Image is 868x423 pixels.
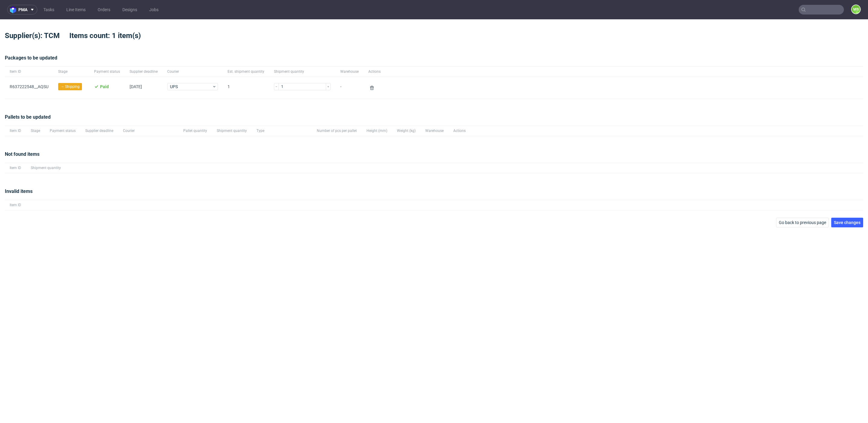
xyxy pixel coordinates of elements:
span: Actions [453,128,466,133]
span: Payment status [94,69,120,74]
span: → Shipping [61,84,80,89]
div: Not found items [5,151,863,163]
span: Courier [167,69,218,74]
span: Warehouse [340,69,359,74]
a: Designs [119,5,141,14]
a: Jobs [146,5,162,14]
img: logo [10,6,18,13]
button: Save changes [831,218,863,227]
span: Supplier deadline [130,69,158,74]
div: Invalid items [5,188,863,200]
span: Payment status [50,128,76,133]
span: Supplier deadline [85,128,113,133]
span: Paid [100,84,109,89]
span: Height (mm) [366,128,387,133]
span: Shipment quantity [274,69,331,74]
span: Save changes [834,220,860,225]
button: pma [7,5,37,14]
span: Item ID [10,69,49,74]
span: Actions [368,69,381,74]
a: Line Items [63,5,89,14]
span: Est. shipment quantity [228,69,264,74]
span: Courier [123,128,174,133]
span: Type [256,128,307,133]
span: Items count: 1 item(s) [69,31,150,40]
span: Stage [31,128,40,133]
span: Weight (kg) [397,128,416,133]
span: Shipment quantity [31,165,61,171]
button: Go back to previous page [776,218,829,227]
figcaption: MS [852,5,860,14]
span: UPS [170,84,212,90]
span: Warehouse [425,128,444,133]
span: Go back to previous page [779,220,826,225]
span: pma [18,8,27,12]
span: [DATE] [130,84,142,89]
a: R637222548__AQSU [10,84,49,89]
span: Supplier(s): TCM [5,31,69,40]
a: Tasks [40,5,58,14]
span: - [340,84,359,91]
span: Number of pcs per pallet [317,128,357,133]
a: Orders [94,5,114,14]
span: Stage [58,69,84,74]
span: Item ID [10,128,21,133]
div: Packages to be updated [5,54,863,66]
div: Pallets to be updated [5,114,863,126]
span: Item ID [10,203,21,208]
span: 1 [228,84,264,91]
span: Pallet quantity [183,128,207,133]
span: Shipment quantity [217,128,247,133]
span: Item ID [10,165,21,171]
